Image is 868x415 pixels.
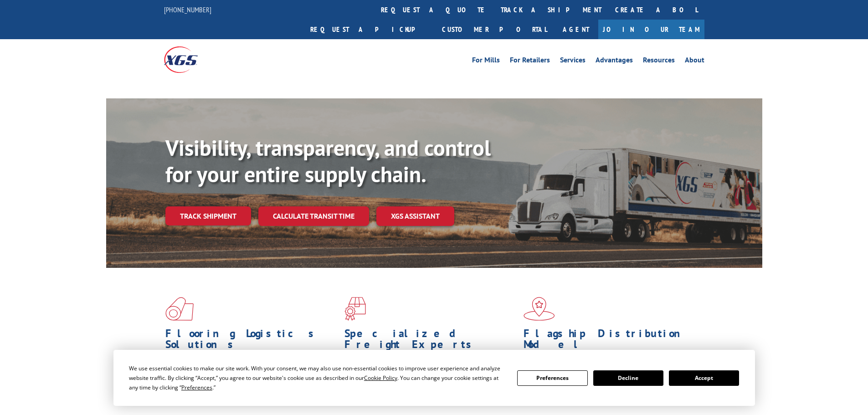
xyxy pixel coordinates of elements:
[165,133,491,188] b: Visibility, transparency, and control for your entire supply chain.
[364,374,397,382] span: Cookie Policy
[376,206,454,226] a: XGS ASSISTANT
[165,328,338,354] h1: Flooring Logistics Solutions
[685,56,704,67] a: About
[560,56,586,67] a: Services
[598,20,704,39] a: Join Our Team
[524,297,555,321] img: xgs-icon-flagship-distribution-model-red
[344,297,366,321] img: xgs-icon-focused-on-flooring-red
[344,328,517,354] h1: Specialized Freight Experts
[596,56,633,67] a: Advantages
[435,20,554,39] a: Customer Portal
[472,56,500,67] a: For Mills
[113,350,755,406] div: Cookie Consent Prompt
[593,370,663,386] button: Decline
[129,364,506,392] div: We use essential cookies to make our site work. With your consent, we may also use non-essential ...
[510,56,550,67] a: For Retailers
[554,20,598,39] a: Agent
[165,297,194,321] img: xgs-icon-total-supply-chain-intelligence-red
[181,384,212,391] span: Preferences
[524,328,696,354] h1: Flagship Distribution Model
[165,206,251,225] a: Track shipment
[258,206,369,226] a: Calculate transit time
[643,56,675,67] a: Resources
[517,370,587,386] button: Preferences
[164,5,211,14] a: [PHONE_NUMBER]
[669,370,739,386] button: Accept
[303,20,435,39] a: Request a pickup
